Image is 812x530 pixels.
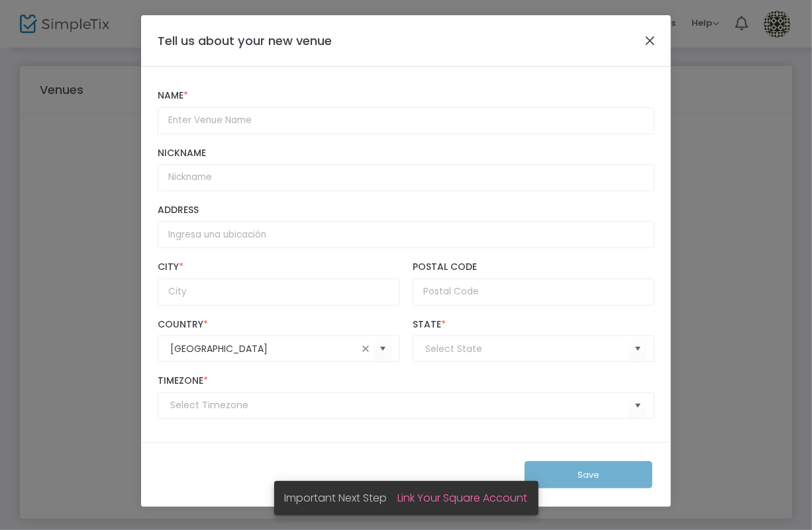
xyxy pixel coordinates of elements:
[158,221,654,248] input: Ingresa una ubicación
[158,375,654,387] label: Timezone
[413,279,654,306] input: Postal Code
[158,90,654,102] label: Name
[413,319,654,331] label: State
[425,342,629,356] input: Select State
[374,335,392,363] button: Select
[170,398,629,412] input: Select Timezone
[170,342,358,356] input: Select Country
[158,32,332,50] h4: Tell us about your new venue
[358,341,374,357] span: clear
[158,148,654,159] label: Nickname
[629,392,647,420] button: Select
[629,335,647,363] button: Select
[158,261,399,273] label: City
[158,164,654,191] input: Nickname
[158,107,654,134] input: Enter Venue Name
[158,279,399,306] input: City
[158,319,399,331] label: Country
[642,32,659,49] button: Close
[158,204,654,216] label: Address
[398,490,528,506] a: Link Your Square Account
[285,490,398,506] span: Important Next Step
[413,261,654,273] label: Postal Code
